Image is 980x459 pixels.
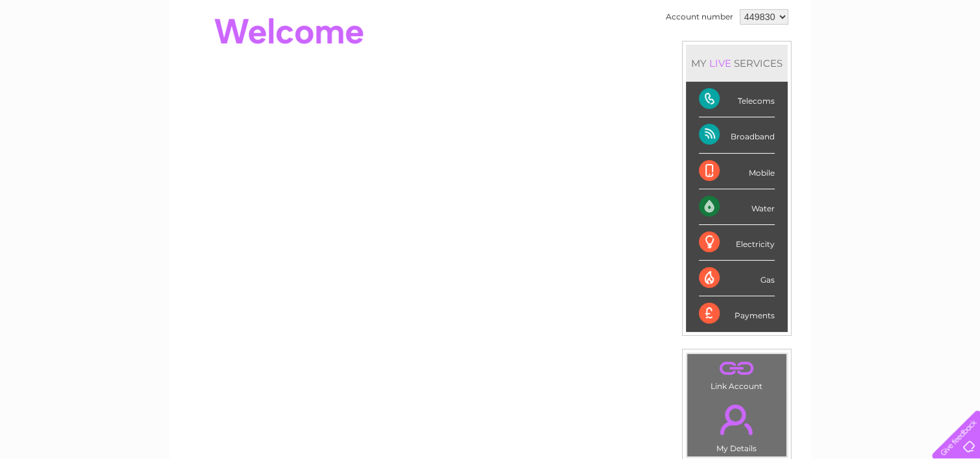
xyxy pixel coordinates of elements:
a: Contact [894,55,926,65]
img: logo.png [34,34,100,73]
div: Gas [699,261,775,296]
div: LIVE [707,57,734,69]
a: Log out [937,55,968,65]
a: 0333 014 3131 [736,6,825,23]
div: Broadband [699,117,775,153]
a: Water [752,55,777,65]
div: Water [699,189,775,225]
a: Energy [784,55,813,65]
td: Account number [663,6,736,28]
td: Link Account [687,353,787,394]
div: Mobile [699,154,775,189]
a: Blog [867,55,886,65]
div: MY SERVICES [686,45,788,82]
div: Telecoms [699,82,775,117]
a: . [690,357,783,380]
td: My Details [687,394,787,457]
div: Payments [699,296,775,331]
a: Telecoms [821,55,860,65]
div: Clear Business is a trading name of Verastar Limited (registered in [GEOGRAPHIC_DATA] No. 3667643... [185,7,797,63]
a: . [690,397,783,442]
div: Electricity [699,225,775,261]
